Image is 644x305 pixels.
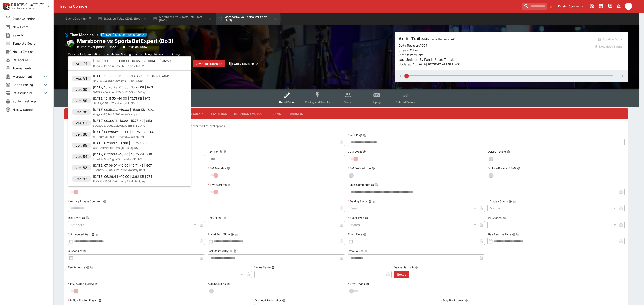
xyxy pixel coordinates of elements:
h6: ver. 90 [76,87,87,92]
h6: ver. 88 [76,109,87,115]
p: [DATE] 07:38:17 +10:00 | 15.75 KB | 835 [93,141,152,145]
h6: ver. 89 [76,98,87,103]
p: [DATE] 10:20:33 +10:00 | 15.75 KB | 943 [93,85,153,90]
h6: ver. 84 [76,154,87,159]
span: 5bQ8GeS7Ob6vz.aLyUKQdSnSSrBLXXRX [93,124,146,127]
h6: ver. 86 [76,132,87,137]
p: [DATE] 09:32:11 +10:00 | 15.75 KB | 853 [93,118,152,123]
span: qG_1cdraMK8aQfLH7nXa06WiUIY5MQ6i [93,135,144,138]
span: r8UARjV_40mECjeyF.eHIptjILoS5lsD [93,102,139,105]
span: C8BL9qIfcztEB1T_tMiJj85_iSEJgsQy [93,146,138,150]
p: [DATE] 07:30:14 +10:00 | 15.75 KB | 816 [93,152,152,157]
p: [DATE] 09:58:23 +10:00 | 15.86 KB | 893 [93,107,154,112]
p: [DATE] 10:30:38 +10:00 | 16.65 KB | 1004 -- (Latest) [93,74,171,78]
p: [DATE] 10:11:50 +10:00 | 15.71 KB | 915 [93,96,150,101]
h6: ver. 85 [76,143,87,148]
p: [DATE] 07:06:01 +10:00 | 15.71 KB | 807 [93,163,152,168]
span: VLq_sHaTCjlxj8Rt7H3jezmXNY.gmJ.l [93,113,140,116]
span: thfm2QqNhX7pgbirT2ULVm2kh8lSplVG [93,157,143,161]
h6: ver. 83 [76,165,87,170]
p: [DATE] 08:29:42 +10:00 | 15.75 KB | 844 [93,130,154,134]
h6: ver. 82 [76,176,87,182]
p: [DATE] 06:29:44 +10:00 | 3.92 KB | 781 [93,174,152,179]
span: rJYSCZ4lvdP0zPFOmYtD5MsQ0SyJ1X6L [93,169,146,172]
h6: ver. 91 [76,76,87,81]
span: EcCr2LK3PQSNY64rmvLyP3wiILPk3azg [93,180,145,183]
span: BnQPs847r0Q5AuQV.dMuJCS6pLbiQuXl [93,79,144,83]
h6: ver. 87 [76,120,87,126]
span: 6MRX2.x0urZbupQ7MGdKSIVSedmVVoqr [93,90,146,94]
